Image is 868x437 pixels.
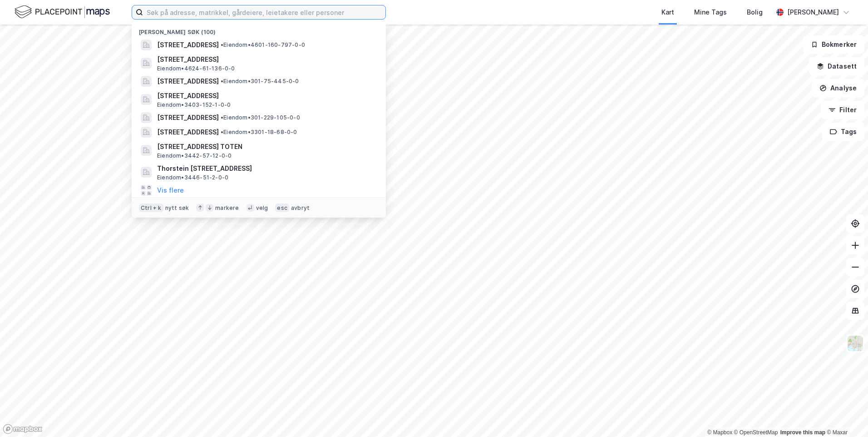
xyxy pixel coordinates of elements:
[157,90,375,101] span: [STREET_ADDRESS]
[157,65,235,72] span: Eiendom • 4624-61-136-0-0
[707,429,732,436] a: Mapbox
[812,79,864,97] button: Analyse
[215,204,239,212] div: markere
[221,41,305,49] span: Eiendom • 4601-160-797-0-0
[221,78,223,84] span: •
[165,204,189,212] div: nytt søk
[787,7,839,18] div: [PERSON_NAME]
[661,7,674,18] div: Kart
[132,21,386,38] div: [PERSON_NAME] søk (100)
[847,335,864,352] img: Z
[15,4,110,20] img: logo.f888ab2527a4732fd821a326f86c7f29.svg
[157,174,228,181] span: Eiendom • 3446-51-2-0-0
[3,424,43,434] a: Mapbox homepage
[157,152,232,159] span: Eiendom • 3442-57-12-0-0
[221,129,297,136] span: Eiendom • 3301-18-68-0-0
[809,57,864,75] button: Datasett
[823,393,868,437] iframe: Chat Widget
[275,204,289,213] div: esc
[780,429,825,436] a: Improve this map
[157,141,375,152] span: [STREET_ADDRESS] TOTEN
[734,429,778,436] a: OpenStreetMap
[803,35,864,54] button: Bokmerker
[157,112,219,123] span: [STREET_ADDRESS]
[221,114,223,121] span: •
[157,163,375,174] span: Thorstein [STREET_ADDRESS]
[157,54,375,65] span: [STREET_ADDRESS]
[822,123,864,141] button: Tags
[221,41,223,48] span: •
[694,7,727,18] div: Mine Tags
[256,204,268,212] div: velg
[221,129,223,135] span: •
[157,101,231,109] span: Eiendom • 3403-152-1-0-0
[291,204,310,212] div: avbryt
[221,114,300,121] span: Eiendom • 301-229-105-0-0
[157,185,184,196] button: Vis flere
[157,127,219,138] span: [STREET_ADDRESS]
[157,40,219,50] span: [STREET_ADDRESS]
[157,76,219,87] span: [STREET_ADDRESS]
[221,78,299,85] span: Eiendom • 301-75-445-0-0
[747,7,763,18] div: Bolig
[143,5,385,19] input: Søk på adresse, matrikkel, gårdeiere, leietakere eller personer
[821,101,864,119] button: Filter
[139,204,163,213] div: Ctrl + k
